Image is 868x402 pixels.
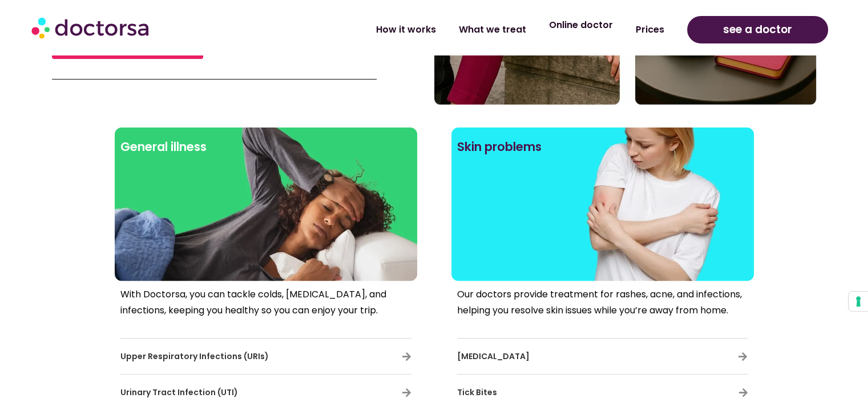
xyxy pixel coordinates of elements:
[687,16,828,43] a: see a doctor
[457,133,748,161] h2: Skin problems
[457,351,530,362] span: [MEDICAL_DATA]
[120,286,411,319] p: With Doctorsa, you can tackle colds, [MEDICAL_DATA], and infections, keeping you healthy so you c...
[447,17,538,43] a: What we treat
[457,286,748,319] p: Our doctors provide treatment for rashes, acne, and infections, helping you resolve skin issues w...
[120,351,269,362] span: Upper Respiratory Infections (URIs)
[457,387,497,398] span: Tick Bites
[229,17,676,43] nav: Menu
[120,133,411,161] h2: General illness
[849,292,868,311] button: Your consent preferences for tracking technologies
[723,21,792,39] span: see a doctor
[120,387,238,398] span: Urinary Tract Infection (UTI)
[365,17,447,43] a: How it works
[624,17,676,43] a: Prices
[538,12,624,38] a: Online doctor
